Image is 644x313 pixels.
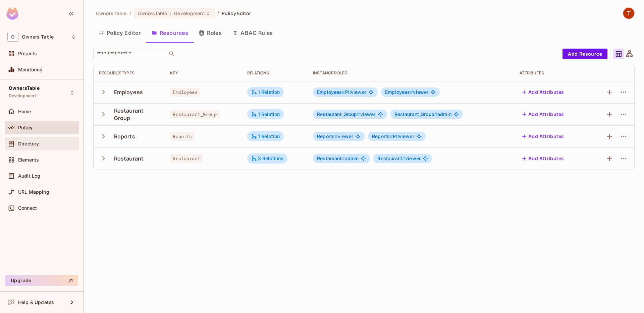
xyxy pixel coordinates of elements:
[385,89,428,95] span: viewer
[434,111,437,117] span: #
[18,173,40,179] span: Audit Log
[5,275,78,286] button: Upgrade
[520,153,567,164] button: Add Attributes
[317,89,366,95] span: PIIviewer
[335,133,338,139] span: #
[317,156,359,161] span: admin
[114,155,144,162] div: Restaurant
[22,34,54,40] span: Workspace: Owners Table
[317,112,375,117] span: viewer
[9,93,36,99] span: Development
[313,70,509,76] div: Instance roles
[194,24,227,41] button: Roles
[520,87,567,98] button: Add Attributes
[170,70,236,76] div: Key
[114,133,135,140] div: Reports
[317,89,345,95] span: Employees
[372,133,393,139] span: Reports
[394,112,451,117] span: admin
[170,132,195,141] span: Reports
[170,110,219,119] span: Restaurant_Group
[402,155,405,161] span: #
[372,134,414,139] span: PIIviewer
[174,10,205,16] span: Development
[520,109,567,120] button: Add Attributes
[317,111,360,117] span: Restaurant_Group
[247,70,302,76] div: Relations
[251,111,280,117] div: 1 Relation
[317,134,353,139] span: viewer
[342,89,345,95] span: #
[623,8,634,19] img: TableSteaks Development
[6,7,18,20] img: SReyMgAAAABJRU5ErkJggg==
[129,10,131,16] li: /
[170,154,203,163] span: Restaurant
[251,155,284,162] div: 3 Relations
[222,10,251,16] span: Policy Editor
[169,11,172,16] span: :
[18,125,33,130] span: Policy
[251,89,280,95] div: 1 Relation
[18,141,39,146] span: Directory
[18,67,43,72] span: Monitoring
[18,109,31,114] span: Home
[410,89,413,95] span: #
[385,89,413,95] span: Employees
[390,133,393,139] span: #
[562,49,607,59] button: Add Resource
[18,300,54,305] span: Help & Updates
[18,205,37,211] span: Connect
[93,24,146,41] button: Policy Editor
[18,51,37,56] span: Projects
[96,10,127,16] span: the active workspace
[217,10,219,16] li: /
[520,70,583,76] div: Attributes
[114,88,143,96] div: Employees
[114,107,160,122] div: Restaurant Group
[357,111,360,117] span: #
[9,85,40,91] span: OwnersTable
[170,88,200,97] span: Employees
[146,24,194,41] button: Resources
[227,24,278,41] button: ABAC Rules
[18,189,49,195] span: URL Mapping
[7,32,18,42] span: O
[377,156,421,161] span: viewer
[99,70,159,76] div: Resource Types
[18,157,39,163] span: Elements
[317,133,338,139] span: Reports
[394,111,438,117] span: Restaurant_Group
[520,131,567,142] button: Add Attributes
[342,155,345,161] span: #
[317,155,345,161] span: Restaurant
[138,10,167,16] span: OwnersTable
[377,155,405,161] span: Restaurant
[251,133,280,139] div: 1 Relation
